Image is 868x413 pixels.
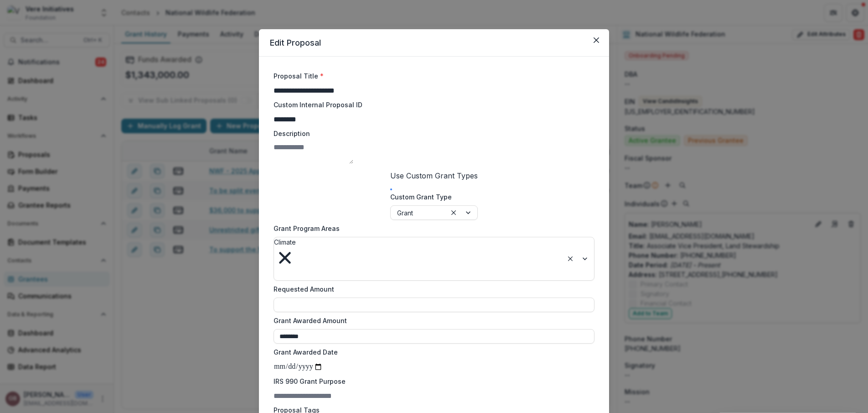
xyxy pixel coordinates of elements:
[274,247,296,269] div: Remove Climate
[274,347,589,357] label: Grant Awarded Date
[274,376,589,386] label: IRS 990 Grant Purpose
[259,29,609,57] header: Edit Proposal
[565,253,576,264] div: Clear selected options
[274,316,589,325] label: Grant Awarded Amount
[390,171,478,180] label: Use Custom Grant Types
[274,238,296,246] span: Climate
[390,192,472,202] label: Custom Grant Type
[274,284,589,294] label: Requested Amount
[589,33,604,47] button: Close
[274,129,589,138] label: Description
[274,100,589,110] label: Custom Internal Proposal ID
[274,71,589,81] label: Proposal Title
[448,207,459,218] div: Clear selected options
[274,224,589,233] label: Grant Program Areas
